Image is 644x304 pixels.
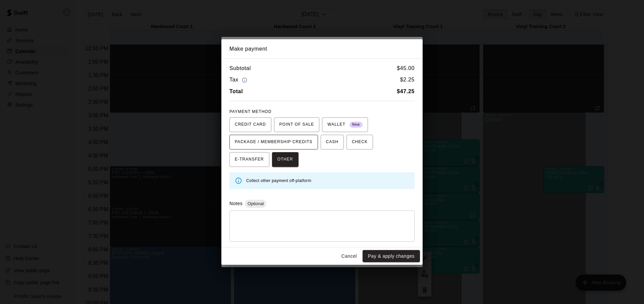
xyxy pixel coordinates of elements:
[229,135,318,149] button: PACKAGE / MEMBERSHIP CREDITS
[274,117,319,132] button: POINT OF SALE
[229,88,243,94] b: Total
[363,250,420,262] button: Pay & apply changes
[246,178,311,183] span: Collect other payment off-platform
[229,117,271,132] button: CREDIT CARD
[235,119,266,130] span: CREDIT CARD
[229,75,249,84] h6: Tax
[272,152,299,167] button: OTHER
[277,154,293,165] span: OTHER
[397,64,415,73] h6: $ 45.00
[229,64,251,73] h6: Subtotal
[235,137,313,147] span: PACKAGE / MEMBERSHIP CREDITS
[327,119,363,130] span: WALLET
[326,137,338,147] span: CASH
[338,250,360,262] button: Cancel
[321,135,344,149] button: CASH
[279,119,314,130] span: POINT OF SALE
[350,120,363,129] span: New
[397,88,415,94] b: $ 47.25
[229,109,271,114] span: PAYMENT METHOD
[235,154,264,165] span: E-TRANSFER
[229,152,269,167] button: E-TRANSFER
[322,117,368,132] button: WALLET New
[221,39,423,59] h2: Make payment
[352,137,368,147] span: CHECK
[229,201,243,206] label: Notes
[346,135,373,149] button: CHECK
[400,75,415,84] h6: $ 2.25
[245,201,266,206] span: Optional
